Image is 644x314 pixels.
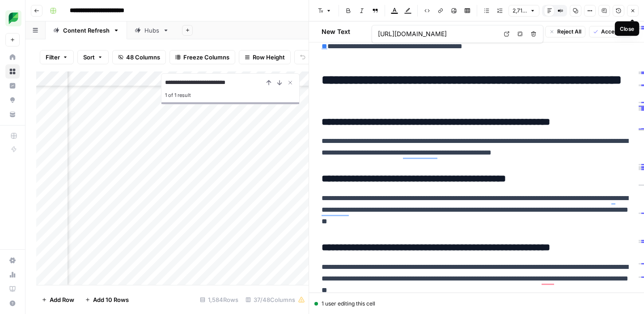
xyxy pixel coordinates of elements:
button: Row Height [239,50,291,64]
button: Undo [294,50,329,64]
div: 1 of 1 result [165,90,296,100]
span: 48 Columns [126,53,160,62]
button: 48 Columns [112,50,166,64]
button: Add Row [36,293,80,307]
a: Browse [5,64,20,79]
span: Freeze Columns [183,53,229,62]
div: Content Refresh [63,26,110,35]
div: Hubs [144,26,159,35]
a: Usage [5,268,20,282]
a: Settings [5,253,20,268]
span: Filter [46,53,60,62]
span: Reject All [557,28,581,36]
a: Hubs [127,21,177,39]
a: Your Data [5,107,20,121]
button: Add 10 Rows [80,293,134,307]
span: Add 10 Rows [93,295,129,304]
h2: New Text [322,27,350,36]
a: Home [5,50,20,64]
button: Close Search [285,77,296,88]
button: Filter [40,50,74,64]
a: Opportunities [5,93,20,107]
a: Learning Hub [5,282,20,296]
div: 37/48 Columns [242,293,309,307]
button: Help + Support [5,296,20,310]
a: Insights [5,79,20,93]
button: Previous Result [263,77,274,88]
button: Sort [77,50,109,64]
span: Accept All [601,28,627,36]
div: 1 user editing this cell [314,300,639,308]
span: Add Row [50,295,74,304]
button: Accept All [589,26,631,38]
div: 1,584 Rows [196,293,242,307]
button: Workspace: SproutSocial [5,7,20,29]
span: 2,715 words [513,7,527,15]
a: Content Refresh [46,21,127,39]
button: 2,715 words [508,5,539,17]
span: Row Height [253,53,285,62]
button: Freeze Columns [169,50,235,64]
button: Next Result [274,77,285,88]
img: SproutSocial Logo [5,10,21,26]
button: Reject All [545,26,585,38]
span: Sort [83,53,95,62]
